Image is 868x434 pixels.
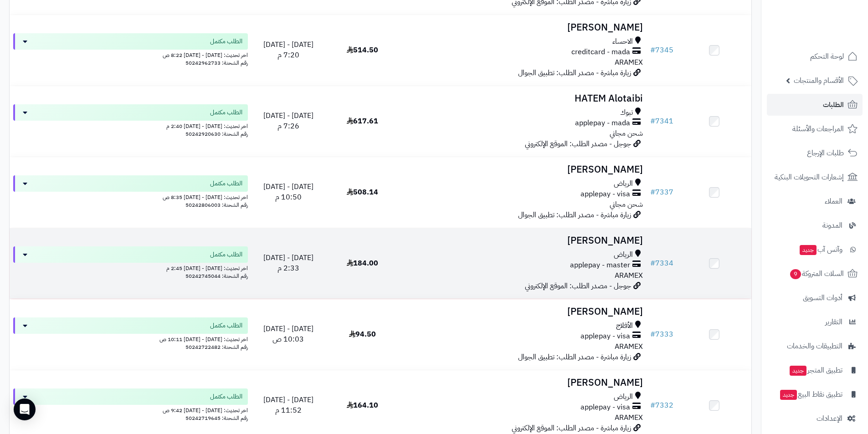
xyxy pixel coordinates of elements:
[263,181,313,203] span: [DATE] - [DATE] 10:50 م
[518,209,631,220] span: زيارة مباشرة - مصدر الطلب: تطبيق الجوال
[571,47,630,57] span: creditcard - mada
[650,400,673,411] a: #7332
[403,22,643,33] h3: [PERSON_NAME]
[767,335,863,357] a: التطبيقات والخدمات
[347,258,378,269] span: 184.00
[780,390,797,400] span: جديد
[807,147,844,159] span: طلبات الإرجاع
[210,108,242,117] span: الطلب مكتمل
[518,67,631,78] span: زيارة مباشرة - مصدر الطلب: تطبيق الجوال
[650,329,655,340] span: #
[794,74,844,87] span: الأقسام والمنتجات
[787,340,842,352] span: التطبيقات والخدمات
[349,329,376,340] span: 94.50
[650,329,673,340] a: #7333
[403,306,643,317] h3: [PERSON_NAME]
[650,400,655,411] span: #
[620,107,633,118] span: تبوك
[767,383,863,405] a: تطبيق نقاط البيعجديد
[767,190,863,212] a: العملاء
[525,281,631,291] span: جوجل - مصدر الطلب: الموقع الإلكتروني
[779,388,842,401] span: تطبيق نقاط البيع
[817,412,842,425] span: الإعدادات
[185,201,248,209] span: رقم الشحنة: 50242806003
[775,171,844,184] span: إشعارات التحويلات البنكية
[210,37,242,46] span: الطلب مكتمل
[767,287,863,309] a: أدوات التسويق
[767,118,863,140] a: المراجعات والأسئلة
[403,235,643,246] h3: [PERSON_NAME]
[799,243,842,256] span: وآتس آب
[580,402,630,413] span: applepay - visa
[789,364,842,377] span: تطبيق المتجر
[614,179,633,189] span: الرياض
[650,116,673,127] a: #7341
[263,110,313,132] span: [DATE] - [DATE] 7:26 م
[822,219,842,232] span: المدونة
[767,46,863,67] a: لوحة التحكم
[13,50,248,59] div: اخر تحديث: [DATE] - [DATE] 8:22 ص
[403,93,643,104] h3: HATEM Alotaibi
[650,187,655,198] span: #
[185,59,248,67] span: رقم الشحنة: 50242962733
[185,343,248,351] span: رقم الشحنة: 50242722482
[512,423,631,434] span: زيارة مباشرة - مصدر الطلب: الموقع الإلكتروني
[825,316,842,328] span: التقارير
[615,341,643,352] span: ARAMEX
[14,398,36,420] div: Open Intercom Messenger
[767,142,863,164] a: طلبات الإرجاع
[614,392,633,402] span: الرياض
[185,130,248,138] span: رقم الشحنة: 50242920630
[825,195,842,208] span: العملاء
[767,359,863,381] a: تطبيق المتجرجديد
[13,263,248,272] div: اخر تحديث: [DATE] - [DATE] 2:45 م
[823,98,844,111] span: الطلبات
[13,121,248,130] div: اخر تحديث: [DATE] - [DATE] 2:40 م
[767,166,863,188] a: إشعارات التحويلات البنكية
[800,245,817,255] span: جديد
[347,45,378,56] span: 514.50
[347,187,378,198] span: 508.14
[767,311,863,333] a: التقارير
[616,321,633,331] span: الأفلاج
[610,199,643,210] span: شحن مجاني
[767,239,863,260] a: وآتس آبجديد
[803,291,842,304] span: أدوات التسويق
[210,321,242,330] span: الطلب مكتمل
[789,267,844,280] span: السلات المتروكة
[790,366,806,376] span: جديد
[615,270,643,281] span: ARAMEX
[767,408,863,429] a: الإعدادات
[615,412,643,423] span: ARAMEX
[403,164,643,175] h3: [PERSON_NAME]
[263,394,313,416] span: [DATE] - [DATE] 11:52 م
[767,214,863,236] a: المدونة
[650,187,673,198] a: #7337
[580,331,630,342] span: applepay - visa
[575,118,630,128] span: applepay - mada
[263,252,313,274] span: [DATE] - [DATE] 2:33 م
[790,269,801,279] span: 9
[518,352,631,363] span: زيارة مباشرة - مصدر الطلب: تطبيق الجوال
[650,258,655,269] span: #
[792,123,844,135] span: المراجعات والأسئلة
[210,250,242,259] span: الطلب مكتمل
[615,57,643,68] span: ARAMEX
[810,50,844,63] span: لوحة التحكم
[347,400,378,411] span: 164.10
[13,334,248,343] div: اخر تحديث: [DATE] - [DATE] 10:11 ص
[525,138,631,149] span: جوجل - مصدر الطلب: الموقع الإلكتروني
[767,94,863,116] a: الطلبات
[210,179,242,188] span: الطلب مكتمل
[650,258,673,269] a: #7334
[650,45,673,56] a: #7345
[580,189,630,199] span: applepay - visa
[185,414,248,422] span: رقم الشحنة: 50242719645
[767,263,863,285] a: السلات المتروكة9
[806,23,859,42] img: logo-2.png
[347,116,378,127] span: 617.61
[650,116,655,127] span: #
[185,272,248,280] span: رقم الشحنة: 50242745044
[210,392,242,401] span: الطلب مكتمل
[614,250,633,260] span: الرياض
